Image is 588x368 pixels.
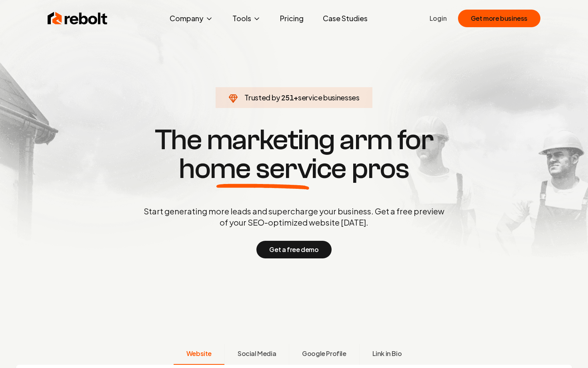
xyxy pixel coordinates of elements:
p: Start generating more leads and supercharge your business. Get a free preview of your SEO-optimiz... [142,206,446,228]
a: Pricing [274,10,310,26]
button: Social Media [224,344,289,365]
button: Tools [226,10,267,26]
span: Trusted by [244,93,280,102]
button: Get more business [458,10,540,27]
span: 251 [281,92,294,103]
a: Case Studies [316,10,374,26]
a: Login [430,14,447,23]
h1: The marketing arm for pros [102,126,486,183]
span: home service [179,154,346,183]
span: Website [186,349,212,358]
button: Google Profile [289,344,359,365]
button: Company [163,10,220,26]
span: Social Media [238,349,276,358]
span: service businesses [298,93,360,102]
button: Website [174,344,224,365]
img: Rebolt Logo [48,10,108,26]
button: Get a free demo [256,241,331,258]
span: + [294,93,298,102]
span: Link in Bio [372,349,402,358]
span: Google Profile [302,349,346,358]
button: Link in Bio [359,344,415,365]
